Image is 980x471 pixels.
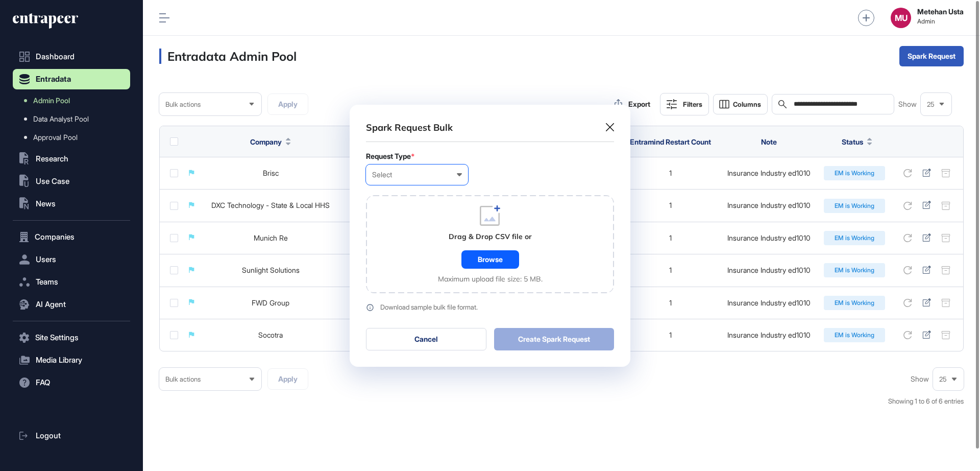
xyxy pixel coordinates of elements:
div: Download sample bulk file format. [380,304,478,311]
button: Cancel [366,328,486,350]
div: Maximum upload file size: 5 MB. [438,275,543,283]
div: Drag & Drop CSV file or [449,232,532,242]
div: Request Type [366,152,614,160]
div: Spark Request Bulk [366,121,453,134]
div: Browse [461,250,519,269]
a: Download sample bulk file format. [366,303,614,312]
div: Select [372,171,462,179]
